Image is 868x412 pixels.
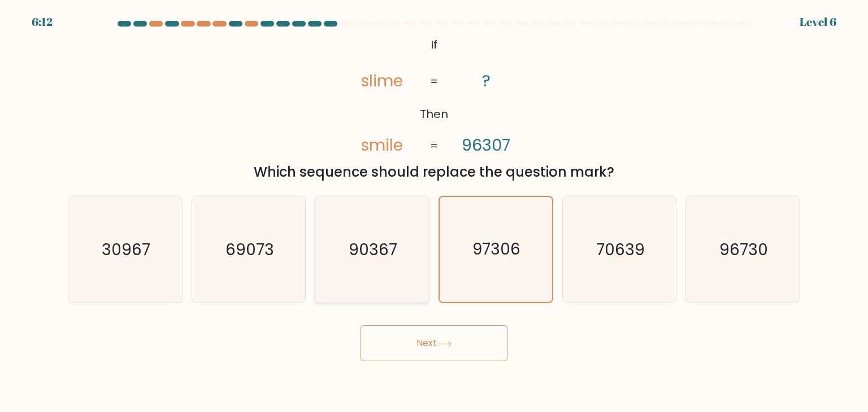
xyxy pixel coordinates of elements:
[473,239,521,261] text: 97306
[719,238,768,261] text: 96730
[361,69,403,92] tspan: slime
[431,37,437,52] tspan: If
[361,134,403,156] tspan: smile
[32,14,53,30] div: 6:12
[349,238,398,261] text: 90367
[430,73,438,89] tspan: =
[75,162,793,182] div: Which sequence should replace the question mark?
[333,34,535,157] svg: @import url('[URL][DOMAIN_NAME]);
[420,106,448,122] tspan: Then
[102,238,150,261] text: 30967
[462,134,510,156] tspan: 96307
[430,138,438,154] tspan: =
[225,238,274,261] text: 69073
[596,238,645,261] text: 70639
[482,69,491,92] tspan: ?
[361,325,507,361] button: Next
[800,14,836,30] div: Level 6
